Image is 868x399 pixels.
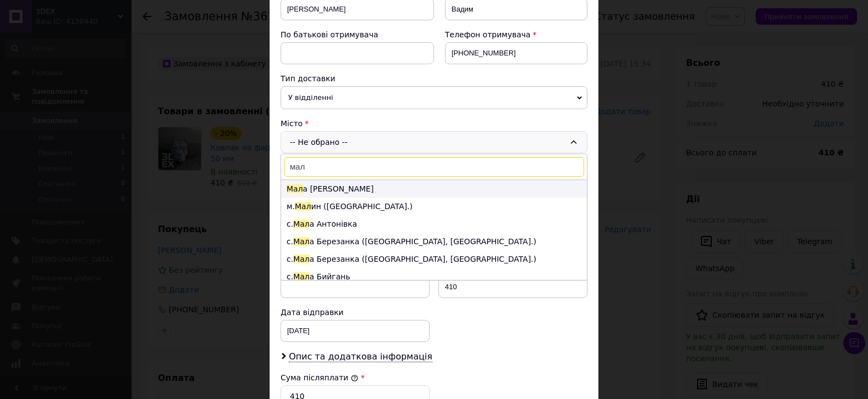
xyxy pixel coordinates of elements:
span: Мал [293,272,310,281]
span: Мал [295,202,311,211]
span: Тип доставки [281,74,335,83]
li: с. а Березанка ([GEOGRAPHIC_DATA], [GEOGRAPHIC_DATA].) [281,233,587,250]
span: По батькові отримувача [281,30,378,39]
li: с. а Бийгань [281,268,587,285]
div: -- Не обрано -- [281,131,587,153]
span: Опис та додаткова інформація [289,351,432,362]
span: Мал [287,184,303,193]
div: Дата відправки [281,307,430,318]
span: Мал [293,237,310,246]
li: а [PERSON_NAME] [281,180,587,198]
span: Телефон отримувача [445,30,530,39]
span: Мал [293,255,310,263]
span: У відділенні [281,86,587,109]
input: Знайти [284,157,584,177]
li: м. ин ([GEOGRAPHIC_DATA].) [281,198,587,215]
div: Місто [281,118,587,129]
input: +380 [445,42,587,64]
li: с. а Березанка ([GEOGRAPHIC_DATA], [GEOGRAPHIC_DATA].) [281,250,587,268]
li: с. а Антонівка [281,215,587,233]
span: Мал [293,220,310,228]
label: Сума післяплати [281,373,358,382]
